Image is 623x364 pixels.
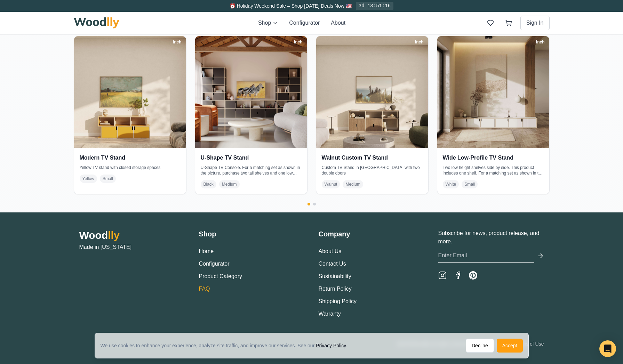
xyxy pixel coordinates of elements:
[509,176,559,189] button: 11"
[510,202,521,207] span: NEW
[101,342,353,349] div: We use cookies to enhance your experience, analyze site traffic, and improve our services. See our .
[509,112,523,120] span: Width
[533,38,548,46] div: Inch
[319,229,424,239] h3: Company
[562,176,612,189] button: 15"
[509,91,515,97] span: -5"
[80,175,97,183] span: Yellow
[509,81,548,88] span: Vertical Position
[539,206,551,218] button: White
[568,206,580,218] button: Green
[80,154,181,162] h4: Modern TV Stand
[599,340,616,357] div: Open Intercom Messenger
[316,36,428,148] img: Walnut Custom TV Stand
[319,298,357,304] a: Shipping Policy
[462,180,478,188] span: Small
[438,229,544,246] p: Subscribe for news, product release, and more.
[322,154,423,162] h4: Walnut Custom TV Stand
[201,180,216,188] span: Black
[579,39,594,45] span: Modern
[560,240,590,248] span: Color Off
[199,248,214,254] a: Home
[319,286,352,292] a: Return Policy
[437,36,549,148] img: Wide Low-Profile TV Stand
[509,10,575,20] h1: Click to rename
[291,38,306,46] div: Inch
[343,180,363,188] span: Medium
[466,339,494,353] button: Decline
[101,278,353,285] div: We use cookies to enhance your experience, analyze site traffic, and improve our services. See our .
[316,343,346,348] a: Privacy Policy
[596,81,612,88] span: Center
[322,165,423,176] p: Custom TV Stand in [GEOGRAPHIC_DATA] with two double doors
[108,229,119,241] span: lly
[443,165,544,176] p: Two low height shelves side by side. This product includes one shelf. For a matching set as shown...
[74,17,120,29] img: Woodlly
[509,256,612,272] button: Add to Cart
[356,2,393,10] div: 3d 13:51:16
[594,241,608,248] input: Color Off
[331,19,345,27] button: About
[443,154,544,162] h4: Wide Low-Profile TV Stand
[542,241,556,248] input: Off
[551,91,567,97] span: Center
[509,229,612,236] h4: Back Panel
[590,112,601,120] span: 63 "
[289,19,320,27] button: Configurator
[19,8,31,19] button: Toggle price visibility
[604,91,612,97] span: +5"
[497,275,523,289] button: Accept
[597,206,609,218] button: Blue
[438,271,447,280] a: Instagram
[319,273,351,279] a: Sustainability
[322,180,340,188] span: Walnut
[438,249,534,263] input: Enter Email
[509,240,539,248] span: Off
[199,260,230,268] button: Configurator
[199,273,242,279] a: Product Category
[443,180,459,188] span: White
[230,3,352,9] span: ⏰ Holiday Weekend Sale – Shop [DATE] Deals Now 🇺🇸
[313,203,316,205] button: Go to page 2
[201,165,302,176] p: U-Shape TV Console. For a matching set as shown in the picture, purchase two tall shelves and one...
[199,286,210,292] a: FAQ
[466,275,494,289] button: Decline
[509,165,524,173] span: Depth
[469,271,477,280] a: Pinterest
[14,238,27,252] img: Gallery
[14,255,28,269] button: Open All Doors and Drawers
[79,229,185,242] h2: Wood
[509,139,525,146] span: Height
[74,36,186,148] img: Modern TV Stand
[562,58,612,71] button: Style 2
[527,39,542,45] span: Classic
[14,238,28,252] button: View Gallery
[520,16,550,30] button: Sign In
[590,139,601,146] span: 30 "
[199,229,305,239] h3: Shop
[112,10,153,17] button: Pick Your Discount
[219,180,240,188] span: Medium
[258,19,278,27] button: Shop
[80,165,181,170] p: Yellow TV stand with closed storage spaces
[316,279,346,285] a: Privacy Policy
[319,248,342,254] a: About Us
[497,339,523,353] button: Accept
[509,58,559,71] button: Style 1
[201,154,302,162] h4: U-Shape TV Stand
[454,271,462,280] a: Facebook
[510,206,521,218] button: NEW
[100,175,116,183] span: Small
[79,243,185,251] p: Made in [US_STATE]
[319,311,341,317] a: Warranty
[86,9,110,19] button: 25% off
[307,203,310,205] button: Go to page 1
[170,38,185,46] div: Inch
[583,206,594,218] button: Red
[319,261,346,267] a: Contact Us
[412,38,427,46] div: Inch
[553,206,565,218] button: Yellow
[524,206,536,218] button: Black
[195,36,307,148] img: U-Shape TV Stand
